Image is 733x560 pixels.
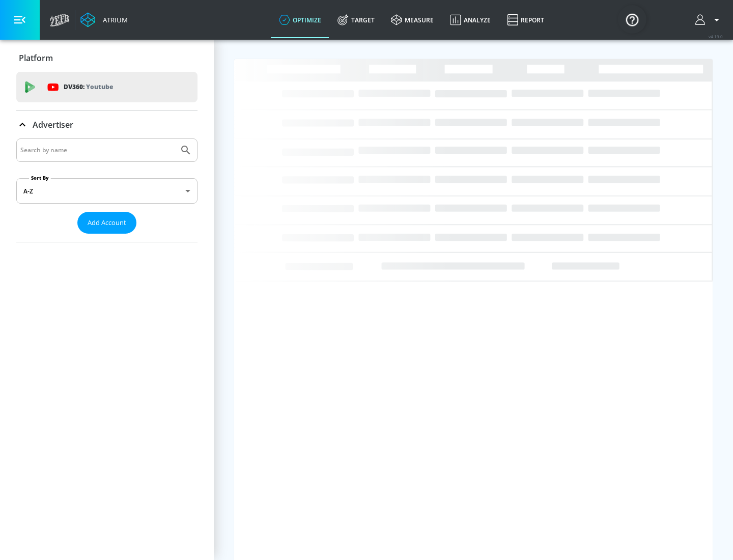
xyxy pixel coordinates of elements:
a: Atrium [80,12,128,27]
a: optimize [271,2,329,38]
a: Analyze [442,2,499,38]
span: v 4.19.0 [709,34,723,39]
p: Youtube [86,81,113,92]
input: Search by name [20,144,175,157]
nav: list of Advertiser [16,234,198,242]
a: Target [329,2,383,38]
div: Platform [16,44,198,72]
div: DV360: Youtube [16,72,198,102]
a: Report [499,2,552,38]
a: measure [383,2,442,38]
div: Atrium [99,15,128,24]
p: Platform [19,52,53,64]
p: Advertiser [33,119,73,130]
button: Add Account [77,212,136,234]
p: DV360: [64,81,113,93]
div: A-Z [16,178,198,204]
div: Advertiser [16,110,198,139]
div: Advertiser [16,138,198,242]
span: Add Account [88,217,126,229]
label: Sort By [29,175,51,181]
button: Open Resource Center [618,5,646,34]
